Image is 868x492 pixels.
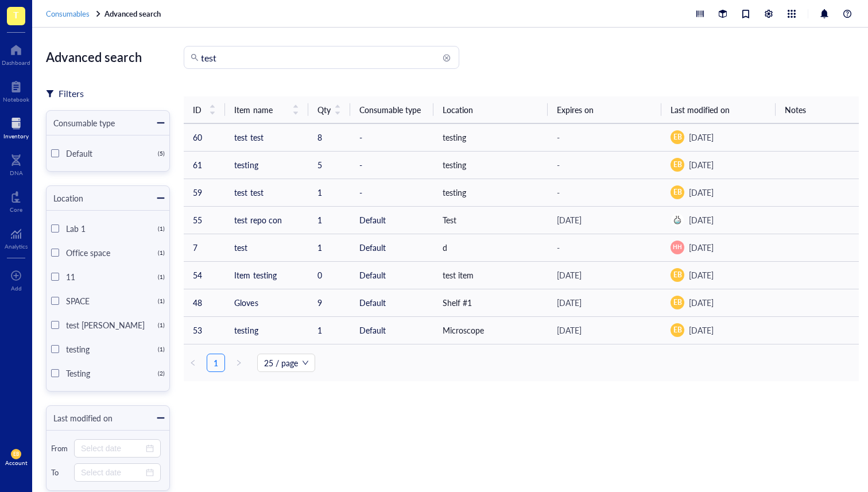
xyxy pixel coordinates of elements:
[557,241,653,254] div: -
[557,214,653,226] div: [DATE]
[66,271,75,282] span: 11
[234,103,285,116] span: Item name
[5,459,28,466] div: Account
[671,214,684,226] img: 4bf2238b-a8f3-4481-b49a-d9340cf6e548.jpeg
[308,234,350,261] td: 1
[689,186,714,199] div: [DATE]
[350,316,433,344] td: Default
[225,261,308,289] td: Item testing
[225,234,308,261] td: test
[443,297,472,308] span: Shelf #1
[350,123,433,151] td: -
[443,131,466,143] span: testing
[46,8,90,19] span: Consumables
[350,179,433,206] td: -
[776,96,859,123] th: Notes
[557,324,653,336] div: [DATE]
[207,354,224,371] a: 1
[158,225,165,232] div: ( 1 )
[10,206,22,213] div: Core
[443,159,466,171] span: testing
[264,354,308,371] span: 25 / page
[104,9,163,19] a: Advanced search
[661,96,776,123] th: Last modified on
[557,269,653,281] div: [DATE]
[443,187,466,198] span: testing
[184,151,225,179] td: 61
[51,443,69,454] div: From
[158,249,165,256] div: ( 1 )
[46,86,84,101] div: Filters
[350,206,433,234] td: Default
[3,133,29,140] div: Inventory
[11,285,22,292] div: Add
[225,206,308,234] td: test repo con
[689,131,714,144] div: [DATE]
[689,241,714,254] div: [DATE]
[673,132,682,142] span: EB
[557,131,653,144] div: -
[308,151,350,179] td: 5
[46,46,170,68] div: Advanced search
[308,179,350,206] td: 1
[673,243,682,251] span: HH
[443,324,484,336] span: Microscope
[317,103,327,116] span: Qty
[3,96,29,103] div: Notebook
[548,96,662,123] th: Expires on
[689,158,714,171] div: [DATE]
[53,192,83,204] div: Location
[184,354,202,372] li: Previous Page
[5,243,28,250] div: Analytics
[673,325,682,335] span: EB
[3,78,29,103] a: Notebook
[10,188,22,213] a: Core
[158,346,165,352] div: ( 1 )
[689,269,714,281] div: [DATE]
[158,297,165,304] div: ( 1 )
[184,96,225,123] th: ID
[158,321,165,328] div: ( 1 )
[689,214,714,226] div: [DATE]
[13,451,19,457] span: EB
[66,247,110,258] span: Office space
[673,187,682,197] span: EB
[184,316,225,344] td: 53
[184,234,225,261] td: 7
[235,359,242,366] span: right
[308,123,350,151] td: 8
[443,214,456,226] span: Test
[689,296,714,309] div: [DATE]
[225,289,308,316] td: Gloves
[350,234,433,261] td: Default
[66,367,90,379] span: Testing
[443,242,447,253] span: d
[433,96,548,123] th: Location
[350,96,433,123] th: Consumable type
[53,412,113,424] div: Last modified on
[3,114,29,140] a: Inventory
[257,354,315,372] div: Page Size
[66,295,90,307] span: SPACE
[225,151,308,179] td: testing
[673,160,682,170] span: EB
[557,158,653,171] div: -
[225,179,308,206] td: test test
[184,289,225,316] td: 48
[66,223,86,234] span: Lab 1
[673,270,682,280] span: EB
[689,324,714,336] div: [DATE]
[673,297,682,308] span: EB
[51,467,69,478] div: To
[308,96,350,123] th: Qty
[225,123,308,151] td: test test
[189,359,196,366] span: left
[81,442,144,455] input: Select date
[158,370,165,377] div: ( 2 )
[184,354,202,372] button: left
[225,96,308,123] th: Item name
[158,150,165,157] div: ( 5 )
[225,316,308,344] td: testing
[230,354,248,372] button: right
[184,261,225,289] td: 54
